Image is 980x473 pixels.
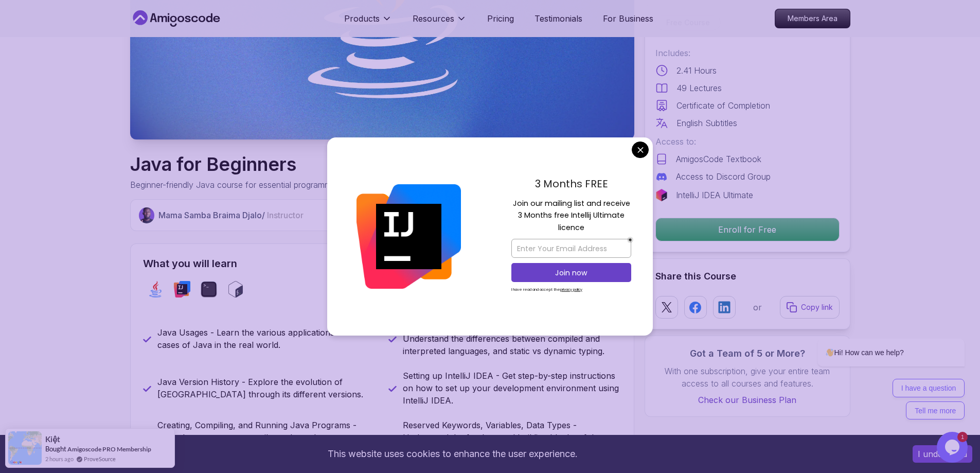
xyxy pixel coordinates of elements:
[147,281,164,297] img: java logo
[780,296,840,319] button: Copy link
[655,346,840,361] h3: Got a Team of 5 or More?
[676,82,722,94] p: 49 Lectures
[937,432,970,463] iframe: chat widget
[157,419,376,456] p: Creating, Compiling, and Running Java Programs - Learn how to create, compile, and run Java progr...
[785,246,970,427] iframe: chat widget
[676,189,753,201] p: IntelliJ IDEA Ultimate
[403,320,621,357] p: Compiled vs Interpreted, Static vs Dynamic Typing - Understand the differences between compiled a...
[603,12,653,25] a: For Business
[656,218,839,241] p: Enroll for Free
[84,454,116,463] a: ProveSource
[913,445,972,463] button: Accept cookies
[655,47,840,59] p: Includes:
[8,443,897,465] div: This website uses cookies to enhance the user experience.
[158,209,304,221] p: Mama Samba Braima Djalo /
[775,9,850,28] a: Members Area
[130,179,472,191] p: Beginner-friendly Java course for essential programming skills and application development
[655,218,840,241] button: Enroll for Free
[157,376,376,400] p: Java Version History - Explore the evolution of [GEOGRAPHIC_DATA] through its different versions.
[413,12,454,25] p: Resources
[344,12,392,33] button: Products
[676,153,761,165] p: AmigosCode Textbook
[676,64,717,77] p: 2.41 Hours
[45,454,74,463] span: 2 hours ago
[403,370,621,407] p: Setting up IntelliJ IDEA - Get step-by-step instructions on how to set up your development enviro...
[45,445,66,453] span: Bought
[413,12,467,33] button: Resources
[201,281,217,297] img: terminal logo
[139,207,155,223] img: Nelson Djalo
[143,256,621,271] h2: What you will learn
[174,281,190,297] img: intellij logo
[676,99,770,112] p: Certificate of Completion
[655,135,840,148] p: Access to:
[753,301,762,313] p: or
[8,431,42,465] img: provesource social proof notification image
[267,210,304,220] span: Instructor
[344,12,380,25] p: Products
[487,12,514,25] a: Pricing
[655,365,840,390] p: With one subscription, give your entire team access to all courses and features.
[676,170,771,183] p: Access to Discord Group
[655,394,840,406] a: Check our Business Plan
[45,435,60,444] span: Kiệt
[775,9,850,28] p: Members Area
[227,281,244,297] img: bash logo
[403,419,621,456] p: Reserved Keywords, Variables, Data Types - Understand the fundamental building blocks of Java, in...
[534,12,582,25] a: Testimonials
[67,445,151,453] a: Amigoscode PRO Membership
[655,269,840,284] h2: Share this Course
[655,189,668,201] img: jetbrains logo
[157,326,376,351] p: Java Usages - Learn the various applications and use cases of Java in the real world.
[676,117,737,129] p: English Subtitles
[130,154,472,174] h1: Java for Beginners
